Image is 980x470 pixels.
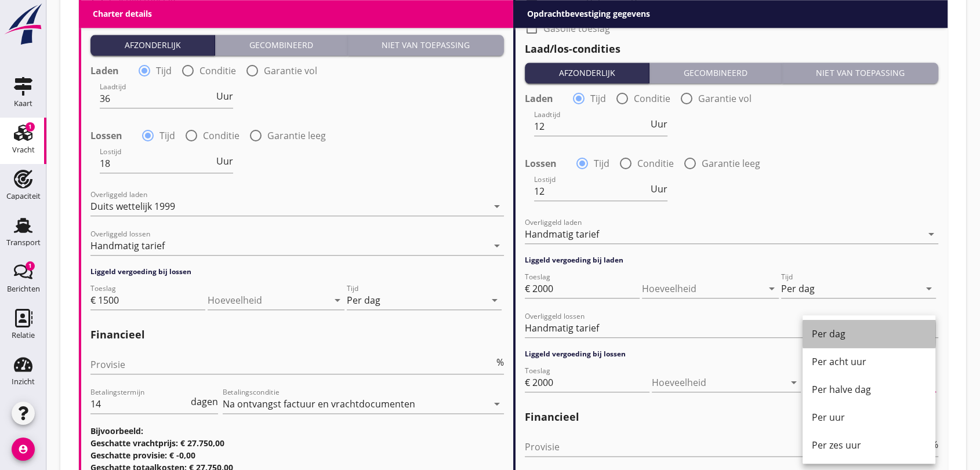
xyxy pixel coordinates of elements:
[2,3,44,46] img: logo-small.a267ee39.svg
[90,355,494,374] input: Provisie
[534,182,648,201] input: Lostijd
[490,239,504,253] i: arrow_drop_down
[203,130,239,141] label: Conditie
[637,158,674,169] label: Conditie
[532,373,649,392] input: Toeslag
[26,122,35,132] div: 1
[787,67,934,79] div: Niet van toepassing
[12,438,35,461] i: account_circle
[649,63,782,83] button: Gecombineerd
[525,158,557,169] strong: Lossen
[12,331,35,339] div: Relatie
[90,130,122,141] strong: Lossen
[543,23,610,34] label: Gasolie toeslag
[765,282,779,296] i: arrow_drop_down
[95,39,210,51] div: Afzonderlijk
[922,282,936,296] i: arrow_drop_down
[90,267,504,277] h4: Liggeld vergoeding bij lossen
[490,199,504,213] i: arrow_drop_down
[100,89,214,108] input: Laadtijd
[216,92,233,101] span: Uur
[525,93,553,104] strong: Laden
[90,327,504,343] h2: Financieel
[12,146,35,154] div: Vracht
[812,327,926,341] div: Per dag
[98,291,205,309] input: Toeslag
[525,41,938,57] h2: Laad/los-condities
[812,355,926,369] div: Per acht uur
[90,449,504,461] h3: Geschatte provisie: € -0,00
[264,65,317,76] label: Garantie vol
[215,35,347,56] button: Gecombineerd
[26,261,35,271] div: 1
[90,425,504,437] h3: Bijvoorbeeld:
[7,285,40,293] div: Berichten
[525,323,599,333] div: Handmatig tarief
[543,6,720,18] label: Onder voorbehoud van voorgaande reis
[787,376,801,389] i: arrow_drop_down
[331,293,344,307] i: arrow_drop_down
[525,349,938,359] h4: Liggeld vergoeding bij lossen
[6,192,41,200] div: Capaciteit
[812,382,926,396] div: Per halve dag
[90,201,175,212] div: Duits wettelijk 1999
[12,378,35,385] div: Inzicht
[534,117,648,136] input: Laadtijd
[100,154,214,173] input: Lostijd
[654,67,776,79] div: Gecombineerd
[6,239,41,246] div: Transport
[267,130,326,141] label: Garantie leeg
[347,295,380,305] div: Per dag
[488,293,502,307] i: arrow_drop_down
[782,63,938,83] button: Niet van toepassing
[188,397,218,406] div: dagen
[223,399,415,409] div: Na ontvangst factuur en vrachtdocumenten
[698,93,752,104] label: Garantie vol
[90,437,504,449] h3: Geschatte vrachtprijs: € 27.750,00
[156,65,172,76] label: Tijd
[90,65,119,76] strong: Laden
[812,410,926,424] div: Per uur
[220,39,342,51] div: Gecombineerd
[199,65,236,76] label: Conditie
[529,67,644,79] div: Afzonderlijk
[159,130,175,141] label: Tijd
[702,158,760,169] label: Garantie leeg
[590,93,606,104] label: Tijd
[353,39,499,51] div: Niet van toepassing
[812,438,926,452] div: Per zes uur
[525,229,599,239] div: Handmatig tarief
[348,35,504,56] button: Niet van toepassing
[90,35,215,56] button: Afzonderlijk
[90,395,188,413] input: Betalingstermijn
[594,158,609,169] label: Tijd
[494,358,504,367] div: %
[90,13,504,29] h2: Laad/los-condities
[651,184,667,194] span: Uur
[634,93,670,104] label: Conditie
[90,241,165,251] div: Handmatig tarief
[525,409,938,425] h2: Financieel
[90,293,98,307] div: €
[490,397,504,411] i: arrow_drop_down
[525,255,938,265] h4: Liggeld vergoeding bij laden
[924,227,938,241] i: arrow_drop_down
[651,119,667,129] span: Uur
[216,156,233,166] span: Uur
[525,376,532,389] div: €
[525,282,532,296] div: €
[532,279,640,298] input: Toeslag
[14,100,32,107] div: Kaart
[525,438,928,456] input: Provisie
[781,283,815,294] div: Per dag
[525,63,649,83] button: Afzonderlijk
